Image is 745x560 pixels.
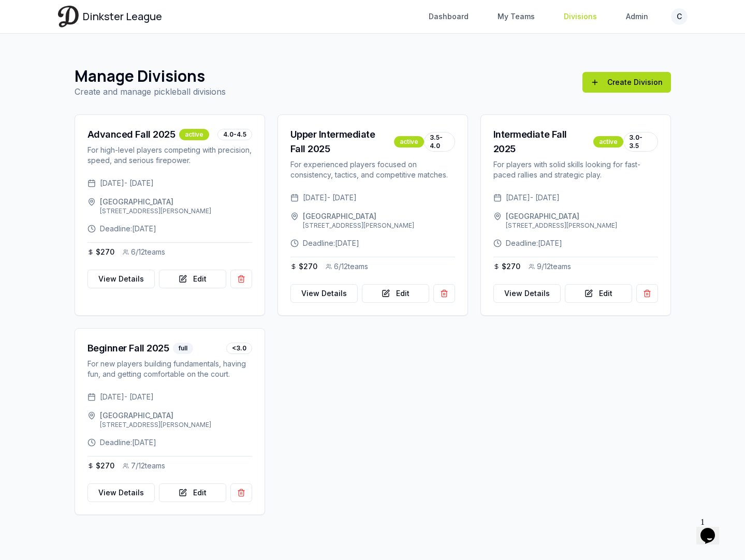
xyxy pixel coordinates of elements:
div: For experienced players focused on consistency, tactics, and competitive matches. [290,159,455,180]
div: active [593,136,623,148]
div: full [173,343,193,354]
a: Edit [565,284,632,303]
div: 9 / 12 teams [529,261,571,272]
a: Divisions [558,7,603,26]
div: 6 / 12 teams [123,247,165,257]
div: For new players building fundamentals, having fun, and getting comfortable on the court. [87,359,252,379]
img: Dinkster [58,6,79,27]
div: [GEOGRAPHIC_DATA] [100,410,211,421]
button: C [671,8,688,25]
div: [GEOGRAPHIC_DATA] [100,197,211,207]
div: $ 270 [87,247,114,257]
div: For players with solid skills looking for fast-paced rallies and strategic play. [493,159,658,180]
div: For high-level players competing with precision, speed, and serious firepower. [87,145,252,166]
span: [DATE] - [DATE] [303,193,357,203]
div: 4.0-4.5 [217,129,252,140]
div: [STREET_ADDRESS][PERSON_NAME] [506,222,617,230]
span: [DATE] - [DATE] [506,193,560,203]
div: <3.0 [226,343,252,354]
div: [GEOGRAPHIC_DATA] [506,211,617,222]
div: $ 270 [493,261,520,272]
span: Deadline: [DATE] [100,224,156,234]
p: Create and manage pickleball divisions [75,85,226,98]
div: active [394,136,424,148]
div: [STREET_ADDRESS][PERSON_NAME] [303,222,414,230]
a: Edit [159,270,226,288]
a: View Details [493,284,561,303]
div: 6 / 12 teams [326,261,368,272]
span: [DATE] - [DATE] [100,178,154,188]
iframe: chat widget [696,513,729,544]
span: Dinkster League [83,9,162,24]
span: Deadline: [DATE] [506,238,562,248]
h1: Manage Divisions [75,67,226,85]
a: My Teams [491,7,541,26]
div: 3.0-3.5 [623,132,658,152]
span: Deadline: [DATE] [303,238,359,248]
a: Dashboard [422,7,475,26]
a: Upper Intermediate Fall 2025 [290,127,390,156]
a: View Details [290,284,358,303]
span: [DATE] - [DATE] [100,392,154,402]
a: View Details [87,270,155,288]
div: [STREET_ADDRESS][PERSON_NAME] [100,207,211,215]
a: Dinkster League [58,6,162,27]
div: [STREET_ADDRESS][PERSON_NAME] [100,421,211,429]
a: Admin [620,7,654,26]
a: Beginner Fall 2025 [87,341,169,356]
a: Create Division [582,72,671,93]
a: Edit [159,483,226,502]
span: Deadline: [DATE] [100,437,156,448]
a: View Details [87,483,155,502]
div: $ 270 [87,461,114,471]
a: Advanced Fall 2025 [87,127,176,142]
a: Intermediate Fall 2025 [493,127,590,156]
div: [GEOGRAPHIC_DATA] [303,211,414,222]
div: 3.5-4.0 [424,132,455,152]
div: active [179,129,209,140]
div: $ 270 [290,261,317,272]
div: 7 / 12 teams [123,461,165,471]
a: Edit [362,284,429,303]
